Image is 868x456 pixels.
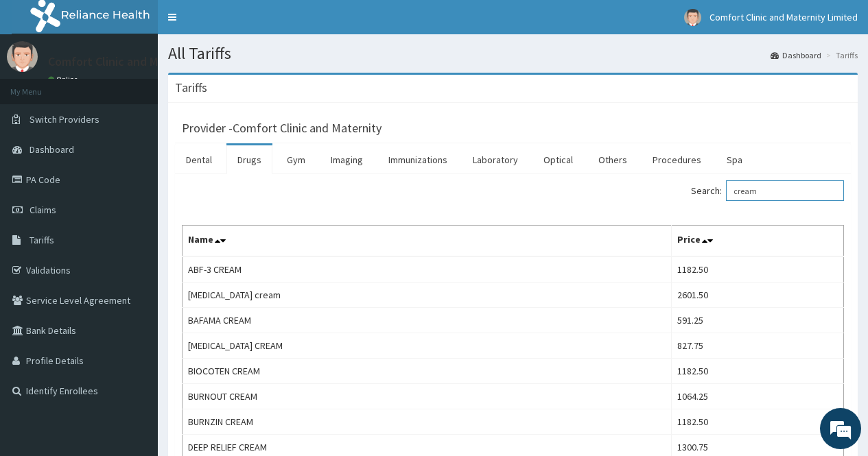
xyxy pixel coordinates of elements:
span: Dashboard [30,143,74,156]
a: Procedures [642,145,712,174]
div: Chat with us now [71,77,231,95]
a: Dental [175,145,223,174]
span: We're online! [80,139,189,278]
textarea: Type your message and hit 'Enter' [7,307,261,355]
span: Switch Providers [30,113,99,125]
img: User Image [684,9,701,26]
td: 1182.50 [671,256,843,283]
td: BAFAMA CREAM [183,308,672,333]
td: [MEDICAL_DATA] CREAM [183,333,672,359]
td: 1064.25 [671,384,843,409]
td: 591.25 [671,308,843,333]
a: Immunizations [377,145,458,174]
th: Name [183,226,672,257]
img: d_794563401_company_1708531726252_794563401 [25,69,56,103]
li: Tariffs [823,49,858,61]
label: Search: [691,180,844,201]
td: BURNOUT CREAM [183,384,672,409]
td: 2601.50 [671,283,843,308]
a: Drugs [226,145,272,174]
span: Tariffs [30,234,54,246]
a: Optical [532,145,584,174]
a: Laboratory [462,145,529,174]
h1: All Tariffs [168,45,858,62]
th: Price [671,226,843,257]
a: Gym [276,145,316,174]
img: User Image [7,41,38,72]
h3: Tariffs [175,82,207,94]
td: BURNZIN CREAM [183,409,672,435]
td: ABF-3 CREAM [183,256,672,283]
a: Others [587,145,638,174]
td: [MEDICAL_DATA] cream [183,283,672,308]
td: 1182.50 [671,359,843,384]
a: Online [48,75,81,84]
a: Imaging [320,145,374,174]
p: Comfort Clinic and Maternity Limited [48,56,245,68]
div: Minimize live chat window [225,7,258,40]
input: Search: [726,180,844,201]
span: Claims [30,204,56,216]
a: Dashboard [771,49,821,61]
td: 1182.50 [671,409,843,435]
a: Spa [716,145,753,174]
td: 827.75 [671,333,843,359]
h3: Provider - Comfort Clinic and Maternity [182,122,382,134]
td: BIOCOTEN CREAM [183,359,672,384]
span: Comfort Clinic and Maternity Limited [709,11,858,23]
